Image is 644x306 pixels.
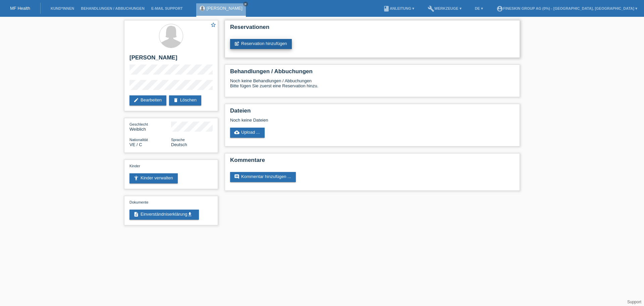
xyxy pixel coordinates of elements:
[230,78,515,93] div: Noch keine Behandlungen / Abbuchungen Bitte fügen Sie zuerst eine Reservation hinzu.
[230,172,296,182] a: commentKommentar hinzufügen ...
[129,122,148,126] span: Geschlecht
[10,6,30,11] a: MF Health
[207,6,243,11] a: [PERSON_NAME]
[627,300,641,304] a: Support
[234,174,239,179] i: comment
[129,138,148,142] span: Nationalität
[47,6,77,10] a: Kund*innen
[129,200,148,204] span: Dokumente
[129,142,142,147] span: Venezuela / C / 21.12.2012
[77,6,148,10] a: Behandlungen / Abbuchungen
[472,6,486,10] a: DE ▾
[129,164,140,168] span: Kinder
[244,2,247,6] i: close
[129,173,178,183] a: accessibility_newKinder verwalten
[169,95,201,105] a: deleteLöschen
[230,68,515,78] h2: Behandlungen / Abbuchungen
[187,212,193,217] i: get_app
[171,138,185,142] span: Sprache
[230,157,515,167] h2: Kommentare
[171,142,187,147] span: Deutsch
[428,5,434,12] i: build
[230,24,515,34] h2: Reservationen
[230,128,265,138] a: cloud_uploadUpload ...
[133,212,139,217] i: description
[380,6,418,10] a: bookAnleitung ▾
[383,5,390,12] i: book
[133,97,139,103] i: edit
[230,118,435,123] div: Noch keine Dateien
[210,22,216,28] i: star_border
[234,41,239,46] i: post_add
[493,6,641,10] a: account_circleFineSkin Group AG (0%) - [GEOGRAPHIC_DATA], [GEOGRAPHIC_DATA] ▾
[148,6,186,10] a: E-Mail Support
[210,22,216,29] a: star_border
[234,130,239,135] i: cloud_upload
[129,210,199,220] a: descriptionEinverständniserklärungget_app
[129,95,166,105] a: editBearbeiten
[230,39,292,49] a: post_addReservation hinzufügen
[496,5,503,12] i: account_circle
[230,107,515,118] h2: Dateien
[129,54,213,64] h2: [PERSON_NAME]
[243,2,248,6] a: close
[424,6,465,10] a: buildWerkzeuge ▾
[129,122,171,132] div: Weiblich
[173,97,178,103] i: delete
[133,175,139,181] i: accessibility_new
